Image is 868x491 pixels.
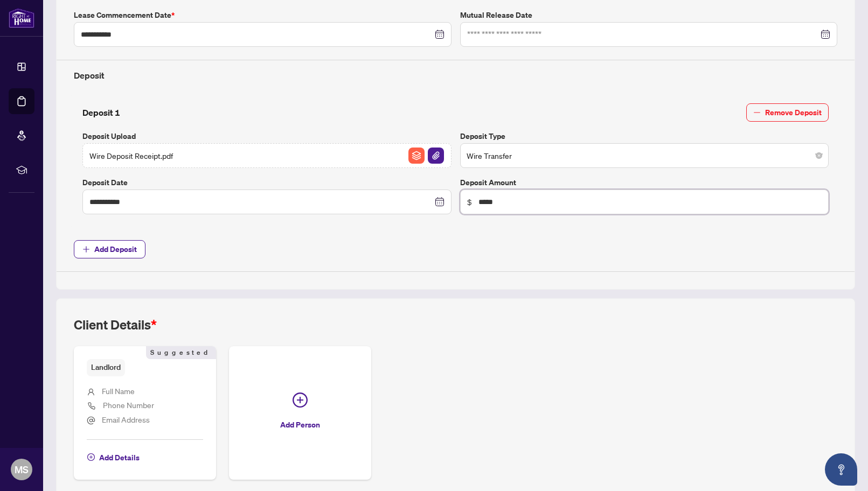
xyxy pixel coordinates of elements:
[825,453,857,486] button: Open asap
[82,106,120,119] h4: Deposit 1
[746,103,829,122] button: Remove Deposit
[428,148,444,164] img: File Attachement
[460,9,838,21] label: Mutual Release Date
[753,109,761,116] span: minus
[82,245,90,253] span: plus
[9,8,34,28] img: logo
[816,152,822,159] span: close-circle
[467,145,823,166] span: Wire Transfer
[74,69,837,82] h4: Deposit
[74,240,145,258] button: Add Deposit
[74,316,157,333] h2: Client Details
[460,130,829,142] label: Deposit Type
[467,196,472,208] span: $
[146,346,216,359] span: Suggested
[408,147,425,164] button: File Archive
[765,104,822,121] span: Remove Deposit
[82,143,452,168] span: Wire Deposit Receipt.pdfFile ArchiveFile Attachement
[87,448,140,467] button: Add Details
[102,415,150,424] span: Email Address
[87,359,125,376] span: Landlord
[15,462,29,477] span: MS
[427,147,445,164] button: File Attachement
[280,416,320,433] span: Add Person
[87,453,95,461] span: plus-circle
[82,177,452,188] label: Deposit Date
[293,392,308,408] span: plus-circle
[94,241,137,258] span: Add Deposit
[82,130,452,142] label: Deposit Upload
[460,177,829,188] label: Deposit Amount
[102,386,135,396] span: Full Name
[229,346,371,479] button: Add Person
[99,449,140,466] span: Add Details
[103,400,154,410] span: Phone Number
[89,150,173,162] span: Wire Deposit Receipt.pdf
[408,148,425,164] img: File Archive
[74,9,452,21] label: Lease Commencement Date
